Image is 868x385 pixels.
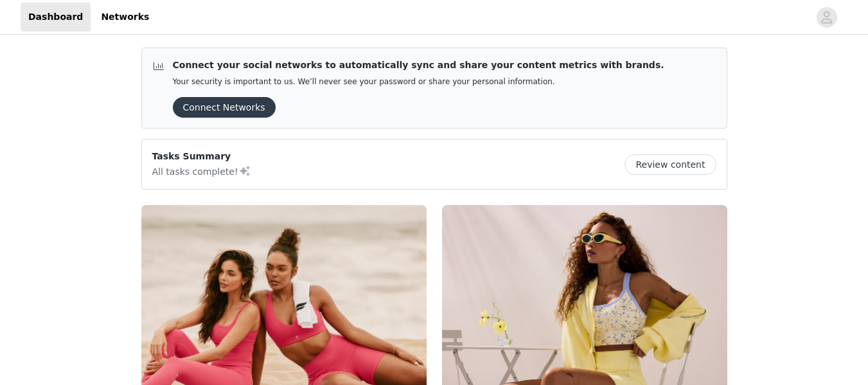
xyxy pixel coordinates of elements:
button: Review content [624,154,716,175]
div: avatar [820,7,833,28]
p: Tasks Summary [152,150,251,163]
a: Dashboard [21,3,91,31]
p: Connect your social networks to automatically sync and share your content metrics with brands. [173,58,664,72]
p: Your security is important to us. We’ll never see your password or share your personal information. [173,77,664,87]
p: All tasks complete! [152,163,251,179]
a: Networks [93,3,157,31]
button: Connect Networks [173,97,276,118]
